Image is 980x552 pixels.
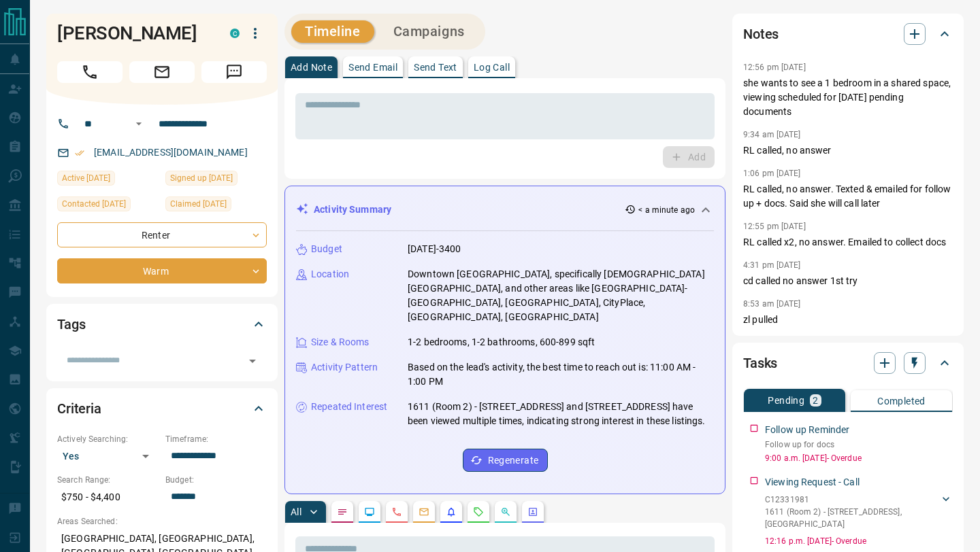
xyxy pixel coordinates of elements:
[311,335,370,349] p: Size & Rooms
[463,449,548,472] button: Regenerate
[57,486,159,508] p: $750 - $4,400
[62,171,110,185] span: Active [DATE]
[291,63,332,72] p: Add Note
[743,352,777,374] h2: Tasks
[877,396,926,406] p: Completed
[743,23,779,45] h2: Notes
[311,267,349,281] p: Location
[765,452,953,464] p: 9:00 a.m. [DATE] - Overdue
[131,116,147,132] button: Open
[380,20,478,43] button: Campaigns
[743,76,953,119] p: she wants to see a 1 bedroom in a shared space, viewing scheduled for [DATE] pending documents
[743,182,953,211] p: RL called, no answer. Texted & emailed for follow up + docs. Said she will call later
[474,63,510,72] p: Log Call
[364,506,375,517] svg: Lead Browsing Activity
[57,308,267,341] div: Tags
[765,506,939,530] p: 1611 (Room 2) - [STREET_ADDRESS] , [GEOGRAPHIC_DATA]
[765,494,939,506] p: C12331981
[291,20,374,43] button: Timeline
[311,360,378,375] p: Activity Pattern
[765,491,953,533] div: C123319811611 (Room 2) - [STREET_ADDRESS],[GEOGRAPHIC_DATA]
[337,506,348,517] svg: Notes
[408,267,714,324] p: Downtown [GEOGRAPHIC_DATA], specifically [DEMOGRAPHIC_DATA][GEOGRAPHIC_DATA], and other areas lik...
[311,400,387,414] p: Repeated Interest
[170,197,227,211] span: Claimed [DATE]
[57,445,159,467] div: Yes
[768,396,804,405] p: Pending
[743,313,953,327] p: zl pulled
[165,196,267,215] div: Sat Jul 05 2025
[446,506,457,517] svg: Listing Alerts
[408,400,714,428] p: 1611 (Room 2) - [STREET_ADDRESS] and [STREET_ADDRESS] have been viewed multiple times, indicating...
[408,242,461,256] p: [DATE]-3400
[765,535,953,547] p: 12:16 p.m. [DATE] - Overdue
[348,63,397,72] p: Send Email
[57,171,159,190] div: Sat Aug 16 2025
[473,506,484,517] svg: Requests
[75,148,84,158] svg: Email Verified
[170,171,233,185] span: Signed up [DATE]
[743,130,801,139] p: 9:34 am [DATE]
[638,204,695,216] p: < a minute ago
[57,258,267,283] div: Warm
[243,351,262,370] button: Open
[527,506,538,517] svg: Agent Actions
[408,360,714,389] p: Based on the lead's activity, the best time to reach out is: 11:00 AM - 1:00 PM
[165,171,267,190] div: Sat May 17 2025
[391,506,402,517] svg: Calls
[765,475,860,489] p: Viewing Request - Call
[57,22,210,44] h1: [PERSON_NAME]
[230,29,240,38] div: condos.ca
[765,423,849,437] p: Follow up Reminder
[743,143,953,158] p: RL called, no answer
[314,203,391,217] p: Activity Summary
[414,63,457,72] p: Send Text
[813,396,818,405] p: 2
[129,61,195,83] span: Email
[291,507,301,517] p: All
[743,299,801,309] p: 8:53 am [DATE]
[311,242,342,256] p: Budget
[165,474,267,486] p: Budget:
[57,313,85,335] h2: Tags
[165,433,267,445] p: Timeframe:
[743,347,953,379] div: Tasks
[57,474,159,486] p: Search Range:
[57,398,101,419] h2: Criteria
[57,196,159,215] div: Mon May 19 2025
[500,506,511,517] svg: Opportunities
[408,335,595,349] p: 1-2 bedrooms, 1-2 bathrooms, 600-899 sqft
[57,392,267,425] div: Criteria
[743,235,953,249] p: RL called x2, no answer. Emailed to collect docs
[765,438,953,451] p: Follow up for docs
[296,197,714,222] div: Activity Summary< a minute ago
[201,61,267,83] span: Message
[94,147,248,158] a: [EMAIL_ADDRESS][DOMAIN_NAME]
[743,274,953,288] p: cd called no answer 1st try
[743,169,801,178] p: 1:06 pm [DATE]
[743,18,953,50] div: Notes
[57,433,159,445] p: Actively Searching:
[57,222,267,247] div: Renter
[419,506,429,517] svg: Emails
[743,222,806,231] p: 12:55 pm [DATE]
[57,515,267,528] p: Areas Searched:
[62,197,126,211] span: Contacted [DATE]
[743,260,801,270] p: 4:31 pm [DATE]
[57,61,122,83] span: Call
[743,63,806,72] p: 12:56 pm [DATE]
